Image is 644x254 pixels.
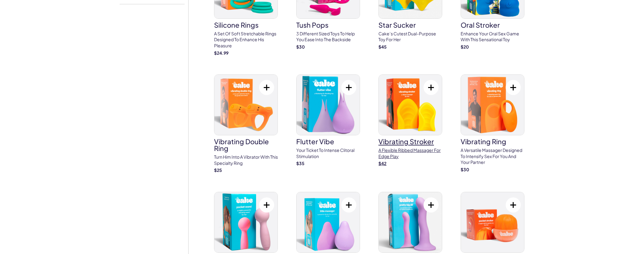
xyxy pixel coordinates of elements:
p: Turn him into a vibrator with this specialty ring [214,154,278,166]
a: vibrating double ringvibrating double ringTurn him into a vibrator with this specialty ring$25 [214,74,278,173]
p: 3 different sized toys to help you ease into the backside [296,31,360,43]
p: A versatile massager designed to Intensify sex for you and your partner [461,147,524,165]
h3: vibrating double ring [214,138,278,152]
strong: $ 20 [461,44,469,50]
img: pretty big dil [379,192,442,252]
strong: $ 30 [461,167,469,172]
h3: silicone rings [214,22,278,28]
p: Enhance your oral sex game with this sensational toy [461,31,524,43]
strong: $ 30 [296,44,305,50]
img: vibrating double ring [214,75,278,135]
img: little massager [297,192,360,252]
strong: $ 35 [296,161,305,166]
p: A flexible ribbed massager for Edge play [378,147,442,159]
img: vibrating stroker [379,75,442,135]
h3: flutter vibe [296,138,360,145]
img: pocket stroker [461,192,524,252]
p: Your ticket to intense clitoral stimulation [296,147,360,159]
img: vibrating ring [461,75,524,135]
h3: vibrating stroker [378,138,442,145]
strong: $ 42 [378,161,386,166]
img: flutter vibe [297,75,360,135]
strong: $ 45 [378,44,387,50]
p: A set of soft stretchable rings designed to enhance his pleasure [214,31,278,49]
a: vibrating ringvibrating ringA versatile massager designed to Intensify sex for you and your partn... [461,74,524,173]
h3: vibrating ring [461,138,524,145]
h3: oral stroker [461,22,524,28]
a: vibrating strokervibrating strokerA flexible ribbed massager for Edge play$42 [378,74,442,167]
p: Cake’s cutest dual-purpose toy for her [378,31,442,43]
a: flutter vibeflutter vibeYour ticket to intense clitoral stimulation$35 [296,74,360,167]
h3: star sucker [378,22,442,28]
img: pocket wand [214,192,278,252]
h3: tush pops [296,22,360,28]
strong: $ 24.99 [214,50,228,56]
strong: $ 25 [214,167,222,173]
